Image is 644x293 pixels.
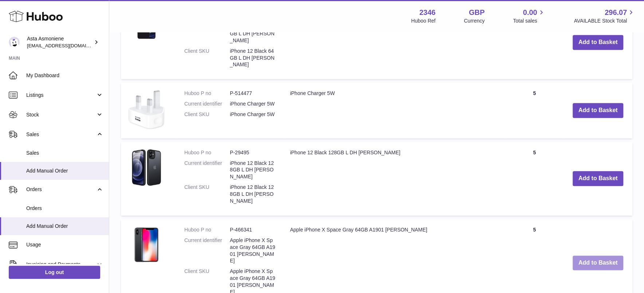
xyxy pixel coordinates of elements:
[128,226,165,263] img: Apple iPhone X Space Gray 64GB A1901 JIM
[26,205,103,212] span: Orders
[26,72,103,79] span: My Dashboard
[230,90,275,97] dd: P-514477
[26,111,96,118] span: Stock
[26,92,96,99] span: Listings
[184,48,230,68] dt: Client SKU
[230,184,275,205] dd: iPhone 12 Black 128GB L DH [PERSON_NAME]
[230,48,275,68] dd: iPhone 12 Black 64GB L DH [PERSON_NAME]
[184,149,230,156] dt: Huboo P no
[283,142,505,215] td: iPhone 12 Black 128GB L DH [PERSON_NAME]
[184,23,230,44] dt: Current identifier
[184,226,230,233] dt: Huboo P no
[505,5,563,79] td: 11
[9,37,20,48] img: onlyipsales@gmail.com
[230,160,275,181] dd: iPhone 12 Black 128GB L DH [PERSON_NAME]
[283,5,505,79] td: iPhone 12 Black 64GB L DH [PERSON_NAME]
[26,186,96,193] span: Orders
[26,241,103,248] span: Usage
[128,149,165,186] img: iPhone 12 Black 128GB L DH Jim
[184,111,230,118] dt: Client SKU
[464,17,485,24] div: Currency
[27,35,93,49] div: Asta Asmoniene
[184,90,230,97] dt: Huboo P no
[523,8,537,17] span: 0.00
[27,43,107,48] span: [EMAIL_ADDRESS][DOMAIN_NAME]
[469,8,484,17] strong: GBP
[573,256,624,270] button: Add to Basket
[230,100,275,107] dd: iPhone Charger 5W
[184,160,230,181] dt: Current identifier
[128,90,165,129] img: iPhone Charger 5W
[230,111,275,118] dd: iPhone Charger 5W
[505,142,563,215] td: 5
[230,149,275,156] dd: P-29495
[513,17,545,24] span: Total sales
[184,184,230,205] dt: Client SKU
[574,8,635,24] a: 296.07 AVAILABLE Stock Total
[230,226,275,233] dd: P-466341
[283,83,505,138] td: iPhone Charger 5W
[230,237,275,265] dd: Apple iPhone X Space Gray 64GB A1901 [PERSON_NAME]
[26,150,103,157] span: Sales
[505,83,563,138] td: 5
[184,100,230,107] dt: Current identifier
[573,103,624,118] button: Add to Basket
[605,8,627,17] span: 296.07
[513,8,545,24] a: 0.00 Total sales
[26,261,96,268] span: Invoicing and Payments
[26,223,103,230] span: Add Manual Order
[184,237,230,265] dt: Current identifier
[574,17,635,24] span: AVAILABLE Stock Total
[411,17,436,24] div: Huboo Ref
[573,171,624,186] button: Add to Basket
[26,131,96,138] span: Sales
[419,8,436,17] strong: 2346
[573,35,624,50] button: Add to Basket
[26,167,103,174] span: Add Manual Order
[9,266,100,279] a: Log out
[230,23,275,44] dd: iPhone 12 Black 64GB L DH [PERSON_NAME]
